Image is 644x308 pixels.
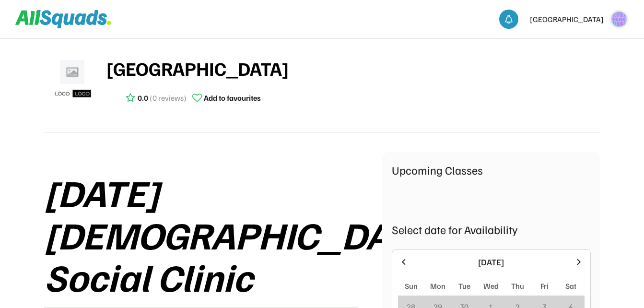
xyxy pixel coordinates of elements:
[511,280,524,292] div: Thu
[392,221,591,238] div: Select date for Availability
[540,280,549,292] div: Fri
[565,280,576,292] div: Sat
[504,14,514,24] img: bell-03%20%281%29.svg
[609,10,629,29] img: https%3A%2F%2F94044dc9e5d3b3599ffa5e2d56a015ce.cdn.bubble.io%2Ff1759807320692x427724450159529660%...
[150,92,187,104] div: (0 reviews)
[530,13,604,25] div: [GEOGRAPHIC_DATA]
[138,92,148,104] div: 0.0
[106,54,600,83] div: [GEOGRAPHIC_DATA]
[405,280,418,292] div: Sun
[44,171,443,297] div: [DATE] [DEMOGRAPHIC_DATA] Social Clinic
[49,57,97,105] img: ui-kit-placeholders-product-5_1200x.webp
[430,280,445,292] div: Mon
[204,92,261,104] div: Add to favourites
[483,280,499,292] div: Wed
[414,256,568,269] div: [DATE]
[392,161,591,178] div: Upcoming Classes
[458,280,470,292] div: Tue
